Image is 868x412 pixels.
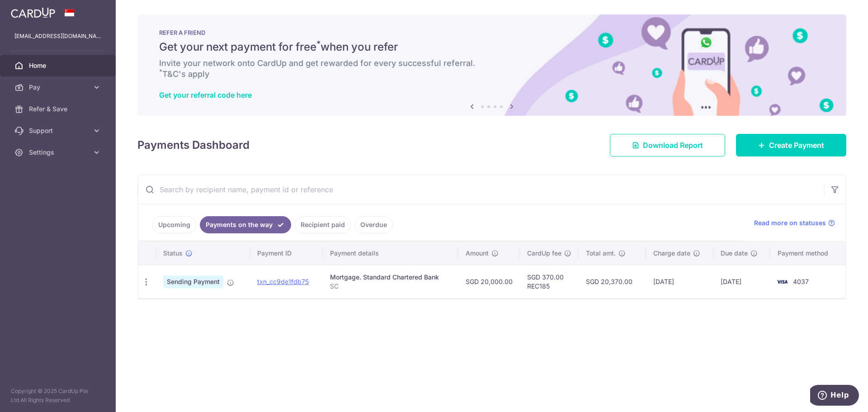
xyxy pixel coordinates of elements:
span: Read more on statuses [754,218,826,227]
a: txn_cc9de1fdb75 [257,278,309,285]
span: Download Report [643,140,703,151]
span: Amount [466,249,489,258]
img: RAF banner [137,14,846,116]
span: Settings [29,148,89,157]
span: Charge date [653,249,690,258]
th: Payment details [323,242,458,265]
td: SGD 20,370.00 [579,265,646,298]
input: Search by recipient name, payment id or reference [138,175,824,204]
td: SGD 370.00 REC185 [520,265,579,298]
a: Upcoming [152,216,196,233]
span: Status [163,249,183,258]
th: Payment method [770,242,846,265]
a: Get your referral code here [159,90,252,99]
a: Payments on the way [200,216,291,233]
p: REFER A FRIEND [159,29,825,36]
span: Total amt. [586,249,616,258]
h6: Invite your network onto CardUp and get rewarded for every successful referral. T&C's apply [159,58,825,80]
span: Home [29,61,89,70]
span: Pay [29,83,89,92]
iframe: Opens a widget where you can find more information [810,385,859,407]
span: Support [29,126,89,135]
span: Due date [721,249,748,258]
a: Recipient paid [295,216,351,233]
span: Sending Payment [163,275,223,288]
img: Bank Card [773,276,791,287]
td: [DATE] [646,265,714,298]
td: [DATE] [713,265,770,298]
div: Mortgage. Standard Chartered Bank [330,273,451,282]
img: CardUp [11,7,55,18]
a: Overdue [354,216,393,233]
h5: Get your next payment for free when you refer [159,40,825,54]
a: Download Report [610,134,725,156]
span: Refer & Save [29,104,89,114]
h4: Payments Dashboard [137,137,250,153]
span: CardUp fee [527,249,561,258]
span: Create Payment [769,140,824,151]
p: SC [330,282,451,291]
span: 4037 [793,278,809,285]
td: SGD 20,000.00 [458,265,520,298]
a: Read more on statuses [754,218,835,227]
th: Payment ID [250,242,323,265]
p: [EMAIL_ADDRESS][DOMAIN_NAME] [14,32,101,41]
a: Create Payment [736,134,846,156]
